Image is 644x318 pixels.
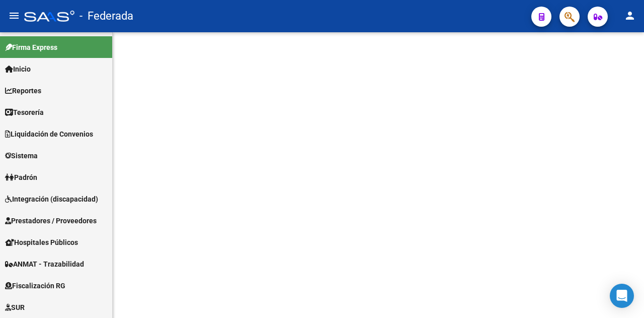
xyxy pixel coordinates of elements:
span: Sistema [5,150,38,161]
span: ANMAT - Trazabilidad [5,259,84,270]
span: Padrón [5,172,37,183]
span: Fiscalización RG [5,280,65,291]
span: Integración (discapacidad) [5,194,98,205]
span: Firma Express [5,42,57,53]
span: Inicio [5,63,31,75]
span: Prestadores / Proveedores [5,215,97,226]
mat-icon: person [624,10,636,22]
span: SUR [5,302,25,313]
span: Hospitales Públicos [5,237,78,248]
mat-icon: menu [8,10,20,22]
div: Open Intercom Messenger [610,284,634,308]
span: - Federada [79,5,133,27]
span: Reportes [5,85,41,96]
span: Liquidación de Convenios [5,129,93,140]
span: Tesorería [5,107,44,118]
